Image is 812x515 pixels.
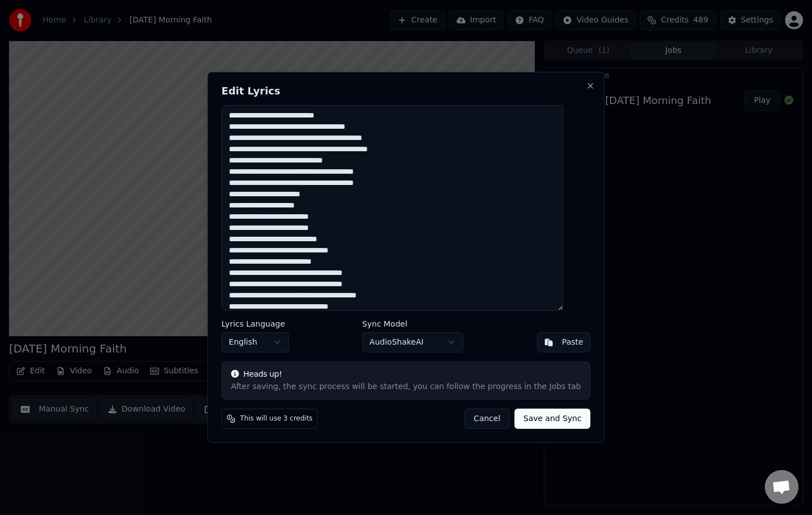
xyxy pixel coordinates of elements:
[231,381,581,392] div: After saving, the sync process will be started, you can follow the progress in the Jobs tab
[231,369,581,380] div: Heads up!
[515,409,590,429] button: Save and Sync
[464,409,509,429] button: Cancel
[240,414,313,423] span: This will use 3 credits
[562,337,583,348] div: Paste
[222,320,289,328] label: Lyrics Language
[536,332,590,353] button: Paste
[222,86,590,96] h2: Edit Lyrics
[362,320,463,328] label: Sync Model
